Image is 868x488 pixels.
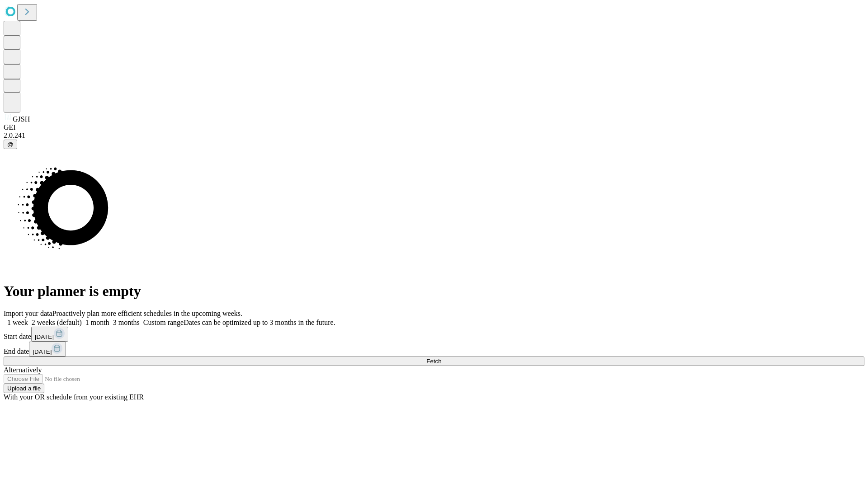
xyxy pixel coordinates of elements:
button: @ [4,140,17,149]
span: 1 month [85,319,109,326]
span: Dates can be optimized up to 3 months in the future. [184,319,335,326]
button: [DATE] [29,342,66,357]
span: With your OR schedule from your existing EHR [4,393,144,401]
span: Proactively plan more efficient schedules in the upcoming weeks. [52,310,242,317]
div: End date [4,342,864,357]
span: [DATE] [33,348,52,355]
button: Fetch [4,357,864,366]
span: Fetch [426,358,441,365]
h1: Your planner is empty [4,283,864,300]
span: Alternatively [4,366,42,374]
button: [DATE] [31,327,68,342]
span: @ [7,141,14,148]
button: Upload a file [4,384,44,393]
span: GJSH [13,115,30,123]
span: 1 week [7,319,28,326]
div: GEI [4,123,864,131]
span: 2 weeks (default) [32,319,82,326]
span: 3 months [113,319,140,326]
span: Import your data [4,310,52,317]
div: Start date [4,327,864,342]
span: [DATE] [35,333,54,340]
div: 2.0.241 [4,131,864,140]
span: Custom range [143,319,184,326]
